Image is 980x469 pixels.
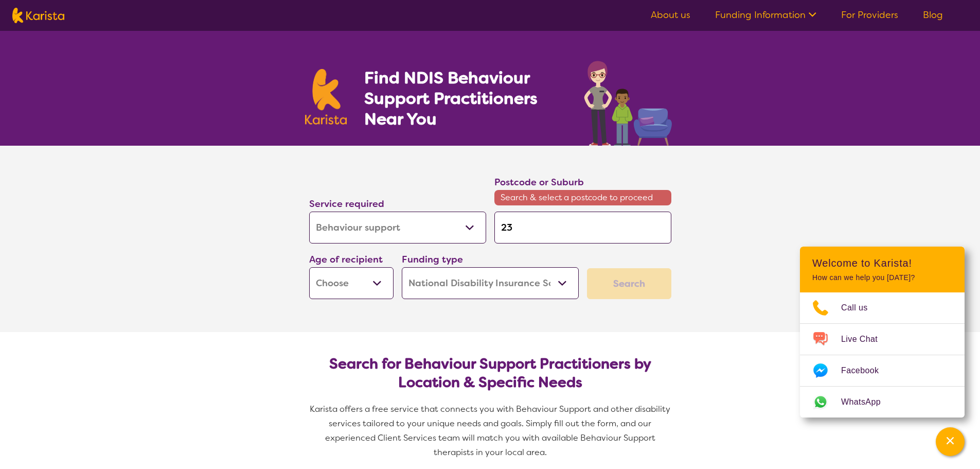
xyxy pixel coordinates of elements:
[309,198,384,210] label: Service required
[800,247,965,418] div: Channel Menu
[12,8,64,23] img: Karista logo
[494,176,584,188] label: Postcode or Suburb
[841,394,893,410] span: WhatsApp
[841,300,880,316] span: Call us
[812,257,952,269] h2: Welcome to Karista!
[841,332,890,347] span: Live Chat
[923,9,943,21] a: Blog
[494,190,671,205] span: Search & select a postcode to proceed
[305,69,347,125] img: Karista logo
[800,292,965,418] ul: Choose channel
[841,363,891,378] span: Facebook
[402,253,463,266] label: Funding type
[841,9,898,21] a: For Providers
[936,427,965,456] button: Channel Menu
[651,9,690,21] a: About us
[800,387,965,418] a: Web link opens in a new tab.
[364,67,563,129] h1: Find NDIS Behaviour Support Practitioners Near You
[715,9,816,21] a: Funding Information
[317,355,663,392] h2: Search for Behaviour Support Practitioners by Location & Specific Needs
[305,402,675,460] p: Karista offers a free service that connects you with Behaviour Support and other disability servi...
[494,212,671,244] input: Type
[812,273,952,282] p: How can we help you [DATE]?
[309,253,383,266] label: Age of recipient
[581,56,675,146] img: behaviour-support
